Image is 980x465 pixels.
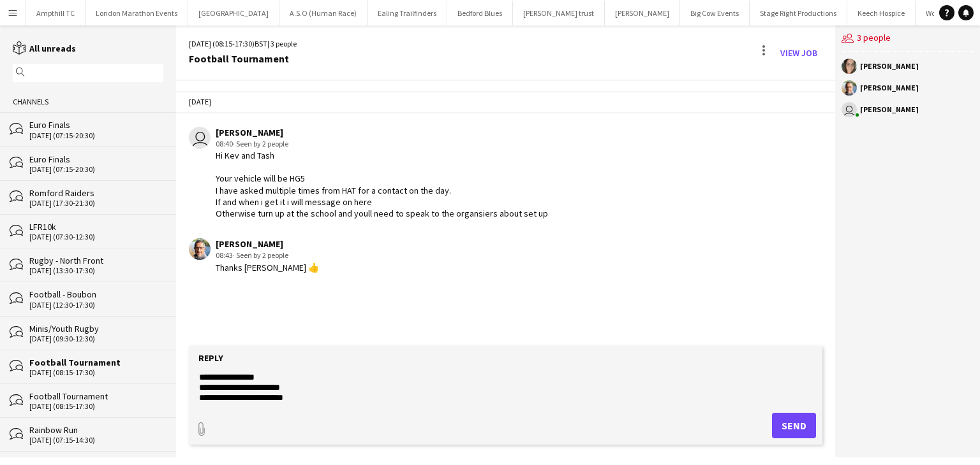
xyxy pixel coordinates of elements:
[772,413,816,438] button: Send
[29,232,163,241] div: [DATE] (07:30-12:30)
[447,1,513,25] button: Bedford Blues
[29,221,163,232] div: LFR10k
[916,1,967,25] button: Wolf Runs
[29,154,163,165] div: Euro Finals
[29,390,163,402] div: Football Tournament
[188,1,279,25] button: [GEOGRAPHIC_DATA]
[29,255,163,266] div: Rugby - North Front
[860,84,919,92] div: [PERSON_NAME]
[216,150,548,219] div: Hi Kev and Tash Your vehicle will be HG5 I have asked multiple times from HAT for a contact on th...
[513,1,605,25] button: [PERSON_NAME] trust
[29,131,163,140] div: [DATE] (07:15-20:30)
[198,352,223,364] label: Reply
[29,368,163,377] div: [DATE] (08:15-17:30)
[216,127,548,138] div: [PERSON_NAME]
[775,43,822,63] a: View Job
[216,262,319,273] div: Thanks [PERSON_NAME] 👍
[29,402,163,411] div: [DATE] (08:15-17:30)
[860,62,919,70] div: [PERSON_NAME]
[750,1,847,25] button: Stage Right Productions
[29,323,163,334] div: Minis/Youth Rugby
[13,43,76,54] a: All unreads
[680,1,750,25] button: Big Cow Events
[233,250,288,260] span: · Seen by 2 people
[85,1,188,25] button: London Marathon Events
[29,165,163,174] div: [DATE] (07:15-20:30)
[29,266,163,275] div: [DATE] (13:30-17:30)
[29,436,163,445] div: [DATE] (07:15-14:30)
[189,38,297,50] div: [DATE] (08:15-17:30) | 3 people
[860,106,919,113] div: [PERSON_NAME]
[29,199,163,208] div: [DATE] (17:30-21:30)
[216,138,548,150] div: 08:40
[233,139,288,148] span: · Seen by 2 people
[26,1,85,25] button: Ampthill TC
[29,301,163,310] div: [DATE] (12:30-17:30)
[189,53,297,64] div: Football Tournament
[842,25,974,52] div: 3 people
[29,424,163,436] div: Rainbow Run
[29,357,163,368] div: Football Tournament
[255,39,267,48] span: BST
[29,289,163,300] div: Football - Boubon
[176,91,835,113] div: [DATE]
[29,187,163,199] div: Romford Raiders
[367,1,447,25] button: Ealing Trailfinders
[216,238,319,250] div: [PERSON_NAME]
[847,1,916,25] button: Keech Hospice
[29,334,163,343] div: [DATE] (09:30-12:30)
[279,1,367,25] button: A.S.O (Human Race)
[605,1,680,25] button: [PERSON_NAME]
[216,250,319,261] div: 08:43
[29,119,163,131] div: Euro Finals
